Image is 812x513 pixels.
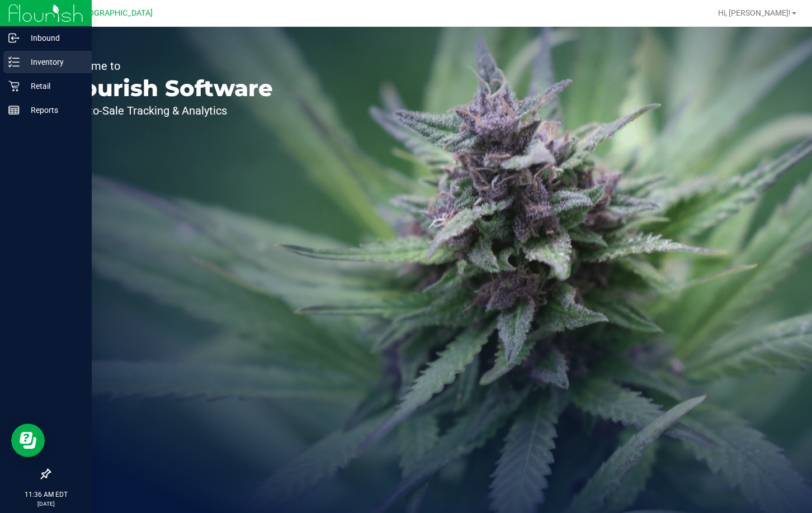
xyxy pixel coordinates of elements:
[76,8,153,18] span: [GEOGRAPHIC_DATA]
[8,32,20,44] inline-svg: Inbound
[60,77,273,99] p: Flourish Software
[11,424,45,457] iframe: Resource center
[8,56,20,68] inline-svg: Inventory
[718,8,791,17] span: Hi, [PERSON_NAME]!
[20,31,87,45] p: Inbound
[20,103,87,117] p: Reports
[5,500,87,508] p: [DATE]
[5,490,87,500] p: 11:36 AM EDT
[60,60,273,72] p: Welcome to
[20,79,87,93] p: Retail
[20,55,87,69] p: Inventory
[8,104,20,116] inline-svg: Reports
[8,80,20,92] inline-svg: Retail
[60,105,273,116] p: Seed-to-Sale Tracking & Analytics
